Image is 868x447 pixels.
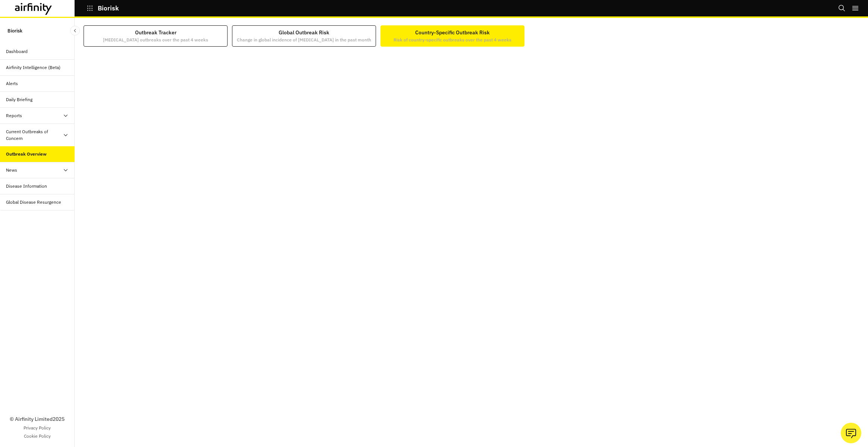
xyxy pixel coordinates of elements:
[7,24,22,38] p: Biorisk
[6,199,61,206] div: Global Disease Resurgence
[10,415,65,423] p: © Airfinity Limited 2025
[838,2,846,15] button: Search
[103,29,208,43] div: Outbreak Tracker
[103,37,208,43] p: [MEDICAL_DATA] outbreaks over the past 4 weeks
[6,183,47,190] div: Disease Information
[70,26,80,35] button: Close Sidebar
[6,112,22,119] div: Reports
[6,64,60,71] div: Airfinity Intelligence (Beta)
[6,128,63,142] div: Current Outbreaks of Concern
[394,37,511,43] p: Risk of country-specific outbreaks over the past 4 weeks
[23,425,51,431] a: Privacy Policy
[394,29,511,43] div: Country-Specific Outbreak Risk
[841,423,861,443] button: Ask our analysts
[98,5,119,12] p: Biorisk
[87,2,119,15] button: Biorisk
[6,151,47,157] div: Outbreak Overview
[6,96,32,103] div: Daily Briefing
[6,80,18,87] div: Alerts
[237,37,371,43] p: Change in global incidence of [MEDICAL_DATA] in the past month
[237,29,371,43] div: Global Outbreak Risk
[6,48,28,55] div: Dashboard
[24,433,51,440] a: Cookie Policy
[6,167,17,174] div: News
